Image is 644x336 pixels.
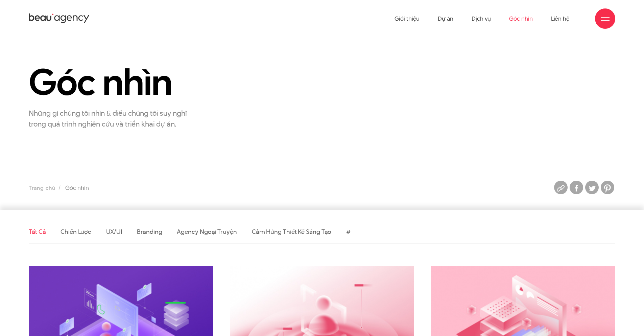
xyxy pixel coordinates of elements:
a: Tất cả [29,227,46,236]
a: UX/UI [106,227,122,236]
h1: Góc nhìn [29,63,213,102]
a: Cảm hứng thiết kế sáng tạo [252,227,332,236]
a: Agency ngoại truyện [177,227,237,236]
a: Branding [137,227,162,236]
p: Những gì chúng tôi nhìn & điều chúng tôi suy nghĩ trong quá trình nghiên cứu và triển khai dự án. [29,108,198,129]
a: Chiến lược [61,227,91,236]
a: # [346,227,351,236]
a: Trang chủ [29,184,55,192]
